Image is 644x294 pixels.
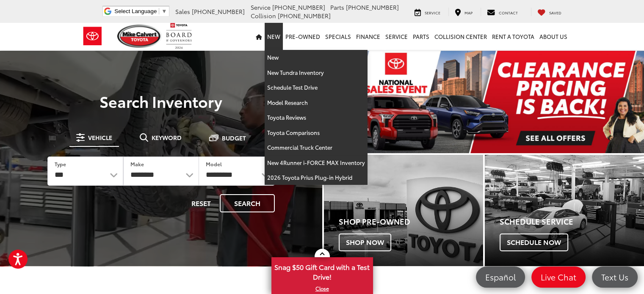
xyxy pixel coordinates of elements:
a: Model Research [265,95,368,110]
a: New Tundra Inventory [265,65,368,80]
label: Model [206,160,222,168]
a: About Us [537,23,570,50]
label: Type [55,160,66,168]
a: Live Chat [531,267,586,288]
span: Map [464,10,473,15]
h4: Schedule Service [500,217,644,226]
span: Keyword [152,135,182,140]
span: Contact [499,10,518,15]
a: Rent a Toyota [489,23,537,50]
span: Parts [330,3,344,11]
img: Toyota [77,22,108,50]
a: Map [448,8,479,16]
span: Service [425,10,440,15]
span: Collision [251,11,276,20]
span: Español [481,272,520,282]
a: New [265,23,283,50]
span: Saved [549,10,561,15]
a: Select Language​ [114,8,167,14]
a: Shop Pre-Owned Shop Now [324,155,483,266]
h3: Search Inventory [36,93,287,110]
a: New [265,50,368,65]
span: ​ [159,8,159,14]
a: Schedule Service Schedule Now [485,155,644,266]
a: Finance [354,23,383,50]
a: Schedule Test Drive [265,80,368,95]
span: Text Us [597,272,633,282]
div: Toyota [485,155,644,266]
div: Toyota [324,155,483,266]
a: 2026 Toyota Prius Plug-in Hybrid [265,170,368,185]
span: Budget [222,135,246,141]
span: Shop Now [339,234,391,251]
a: Parts [410,23,432,50]
a: New 4Runner i-FORCE MAX Inventory [265,155,368,170]
a: Pre-Owned [283,23,323,50]
span: Sales [175,7,190,16]
span: ▼ [161,8,167,14]
a: Service [408,8,447,16]
button: Reset [184,194,218,212]
span: Select Language [114,8,157,14]
span: [PHONE_NUMBER] [192,7,245,16]
span: [PHONE_NUMBER] [272,3,325,11]
span: Service [251,3,271,11]
span: Snag $50 Gift Card with a Test Drive! [272,258,372,284]
a: Toyota Comparisons [265,125,368,140]
a: Collision Center [432,23,489,50]
a: Home [253,23,265,50]
span: Live Chat [536,272,580,282]
span: [PHONE_NUMBER] [346,3,399,11]
a: Service [383,23,410,50]
h4: Shop Pre-Owned [339,217,483,226]
a: Text Us [592,267,638,288]
span: [PHONE_NUMBER] [278,11,331,20]
img: Mike Calvert Toyota [117,25,162,48]
span: Vehicle [88,135,112,140]
label: Make [130,160,144,168]
a: Toyota Reviews [265,110,368,125]
a: My Saved Vehicles [531,8,568,16]
a: Commercial Truck Center [265,140,368,155]
a: Specials [323,23,354,50]
a: Español [476,267,525,288]
span: Schedule Now [500,234,568,251]
a: Contact [481,8,524,16]
button: Search [220,194,275,212]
